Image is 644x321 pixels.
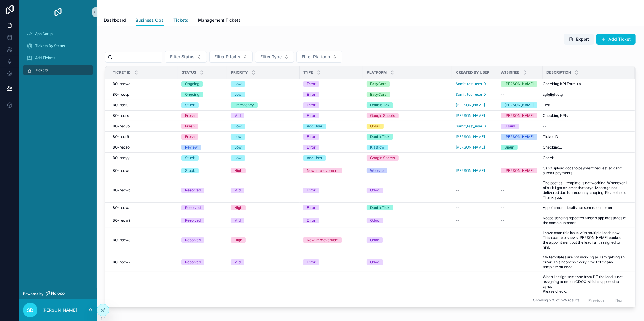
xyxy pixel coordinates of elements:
a: -- [501,260,539,265]
button: Export [564,34,594,45]
button: Select Button [255,51,294,63]
div: Error [307,92,316,97]
a: -- [456,156,494,160]
a: Google Sheets [367,155,448,161]
a: DoubleTick [367,134,448,140]
div: Low [234,145,242,150]
a: BO-rec8b [113,124,174,129]
a: Mid [231,218,296,223]
div: DoubleTick [370,102,389,108]
a: Dashboard [104,15,126,27]
a: Resolved [181,205,223,210]
a: [PERSON_NAME] [456,168,485,173]
a: Can’t upload docs to payment request so can’t submit payments [543,166,627,175]
div: Mid [234,218,241,223]
span: sgfgljgfuotg [543,92,563,97]
a: Error [303,92,359,97]
a: -- [456,188,494,193]
a: -- [501,188,539,193]
span: Test [543,103,550,108]
a: -- [456,238,494,242]
a: Mid [231,113,296,118]
a: -- [501,218,539,223]
span: Tickets [35,68,48,72]
a: New Improvement [303,237,359,243]
button: Add Ticket [596,34,636,45]
div: High [234,237,242,243]
a: [PERSON_NAME] [456,103,494,108]
div: scrollable content [19,24,97,83]
span: The post call template is not working. Whenever I click it I get an error that says: Message not ... [543,181,627,200]
span: Dashboard [104,17,126,23]
a: BO-recao [113,145,174,150]
a: -- [501,238,539,242]
span: BO-rec8b [113,124,130,129]
a: DoubleTick [367,102,448,108]
div: Google Sheets [370,113,395,118]
div: Error [307,102,316,108]
a: Test [543,103,627,108]
a: Error [303,218,359,223]
span: Checking... [543,145,562,150]
span: Created By User [456,70,489,75]
div: Review [185,145,198,150]
span: -- [501,92,505,97]
div: Usaim [505,124,515,129]
span: BO-recwa [113,205,130,210]
div: DoubleTick [370,134,389,140]
a: EasyCars [367,92,448,97]
a: Check [543,156,627,160]
span: Tickets By Status [35,43,65,48]
span: Description [546,70,571,75]
a: -- [501,92,539,97]
span: -- [501,218,505,223]
a: Error [303,205,359,210]
a: Appointment details not sent to customer [543,205,627,210]
span: BO-recao [113,145,130,150]
a: High [231,205,296,210]
div: Add User [307,155,322,161]
a: Samit_test_user D [456,82,494,86]
a: [PERSON_NAME] [501,102,539,108]
div: EasyCars [370,92,386,97]
span: SD [27,307,34,314]
a: [PERSON_NAME] [501,81,539,87]
span: Checking KPI Formula [543,82,581,86]
a: App Setup [23,28,93,39]
a: -- [456,260,494,265]
span: Type [303,70,313,75]
span: BO-recwq [113,82,130,86]
a: Tickets By Status [23,40,93,51]
span: Priority [231,70,248,75]
a: Ongoing [181,92,223,97]
a: [PERSON_NAME] [501,113,539,118]
div: Low [234,134,242,140]
span: Filter Platform [302,54,330,60]
span: Checking KPIs [543,113,568,118]
a: Add Tickets [23,53,93,63]
a: [PERSON_NAME] [456,145,485,150]
a: [PERSON_NAME] [456,134,494,139]
div: Error [307,113,316,118]
div: Stuck [185,102,195,108]
a: My templates are not working as I am getting an error. This happens every time I click any templa... [543,255,627,269]
a: Kissflow [367,145,448,150]
div: Resolved [185,259,201,265]
a: Fresh [181,113,223,118]
a: Usaim [501,124,539,129]
div: Google Sheets [370,155,395,161]
div: Low [234,81,242,87]
span: -- [501,260,505,265]
a: Error [303,145,359,150]
span: BO-recr9 [113,134,129,139]
div: Fresh [185,113,195,118]
button: Select Button [165,51,207,63]
span: -- [543,124,546,129]
a: Business Ops [136,15,164,26]
span: -- [456,156,459,160]
span: Platform [367,70,387,75]
a: Low [231,92,296,97]
div: Resolved [185,237,201,243]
